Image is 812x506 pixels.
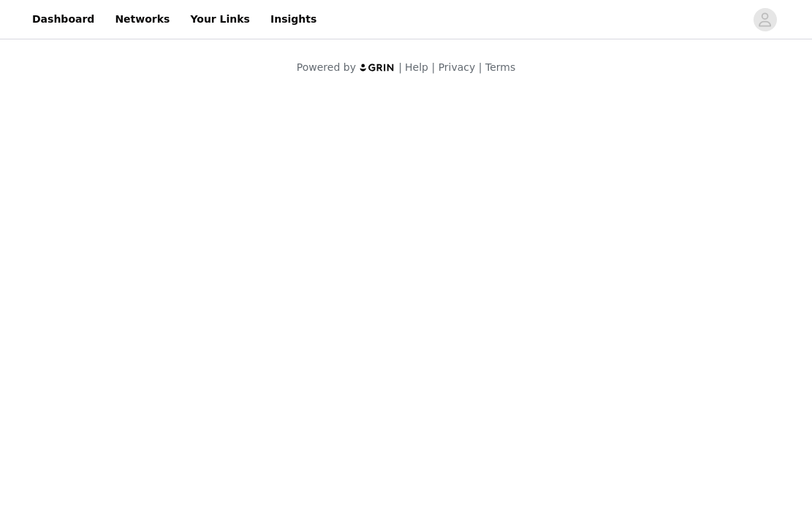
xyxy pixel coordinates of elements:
div: avatar [758,8,772,31]
a: Dashboard [23,3,103,36]
span: | [398,61,402,73]
span: | [479,61,482,73]
img: logo [359,63,395,72]
a: Terms [485,61,515,73]
span: | [431,61,435,73]
a: Networks [106,3,178,36]
span: Powered by [297,61,356,73]
a: Your Links [181,3,259,36]
a: Insights [262,3,325,36]
a: Privacy [439,61,476,73]
a: Help [405,61,428,73]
